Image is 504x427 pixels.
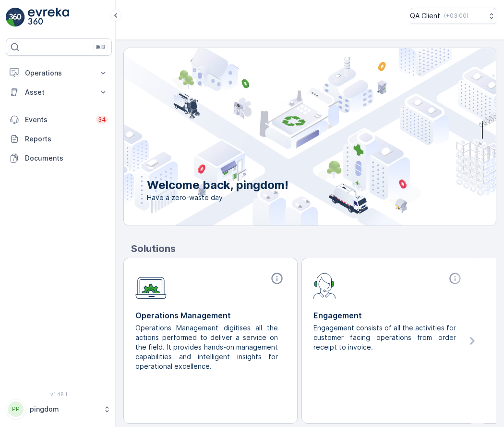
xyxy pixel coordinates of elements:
span: v 1.48.1 [6,391,112,397]
button: QA Client(+03:00) [410,8,496,24]
button: Asset [6,83,112,102]
p: Reports [25,134,108,144]
a: Events34 [6,110,112,129]
p: Asset [25,88,93,97]
img: module-icon [135,272,167,299]
p: 34 [98,116,106,124]
p: Engagement [313,310,464,321]
img: city illustration [81,48,496,226]
p: QA Client [410,11,440,21]
button: Operations [6,63,112,83]
p: Operations Management digitises all the actions performed to deliver a service on the field. It p... [135,323,278,371]
p: Engagement consists of all the activities for customer facing operations from order receipt to in... [313,323,456,352]
p: Documents [25,153,108,163]
div: PP [8,402,24,417]
a: Documents [6,149,112,168]
img: module-icon [313,272,336,299]
p: pingdom [30,404,98,414]
img: logo_light-DOdMpM7g.png [28,8,69,27]
span: Have a zero-waste day [147,193,288,202]
p: Solutions [131,241,496,256]
button: PPpingdom [6,399,112,419]
p: ⌘B [96,43,105,51]
p: ( +03:00 ) [444,12,468,20]
img: logo [6,8,25,27]
p: Operations [25,68,93,78]
p: Welcome back, pingdom! [147,177,288,193]
a: Reports [6,129,112,149]
p: Events [25,115,90,125]
p: Operations Management [135,310,286,321]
